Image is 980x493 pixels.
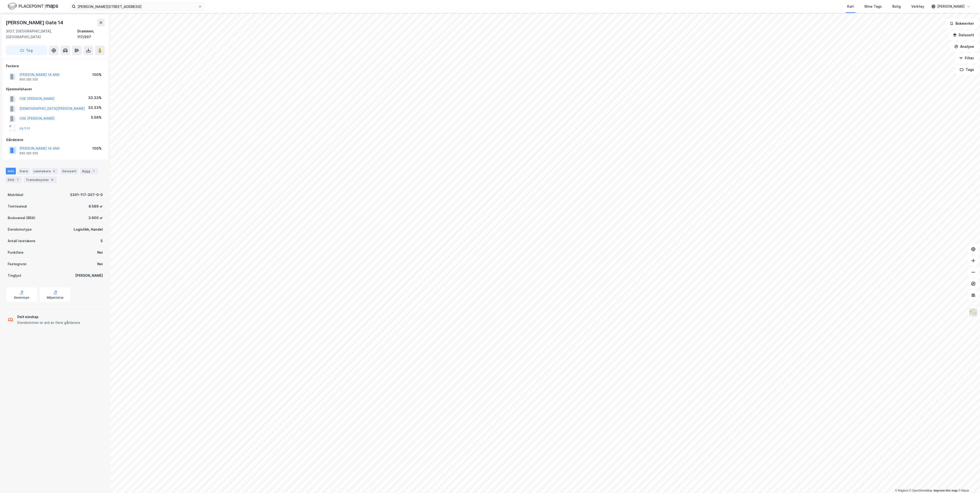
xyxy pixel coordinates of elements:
[955,53,978,63] button: Filter
[77,28,105,40] div: Drammen, 117/307
[6,168,16,174] div: Info
[956,470,980,493] iframe: Chat Widget
[75,273,103,278] div: [PERSON_NAME]
[950,42,978,51] button: Analyse
[97,261,103,267] div: Nei
[74,227,103,232] div: Logistikk, Handel
[6,28,77,40] div: 3027, [GEOGRAPHIC_DATA], [GEOGRAPHIC_DATA]
[6,19,64,26] div: [PERSON_NAME] Gate 14
[101,238,103,244] div: 5
[8,227,32,232] div: Eiendomstype
[937,4,965,9] div: [PERSON_NAME]
[8,215,35,221] div: Bruksareal (BRA)
[32,168,58,174] div: Leietakere
[88,215,103,221] div: 3 900 ㎡
[8,192,23,198] div: Matrikkel
[6,176,22,183] div: ESG
[909,489,932,492] a: OpenStreetMap
[934,489,957,492] a: Improve this map
[60,168,78,174] div: Datasett
[88,95,102,101] div: 33.33%
[911,4,924,9] div: Verktøy
[97,250,103,255] div: Nei
[24,176,57,183] div: Transaksjoner
[47,296,64,300] div: Miljøstatus
[8,203,27,209] div: Tomteareal
[91,115,102,120] div: 5.56%
[6,137,104,143] div: Gårdeiere
[8,250,24,255] div: Punktleie
[80,168,98,174] div: Bygg
[956,65,978,74] button: Tags
[6,46,47,55] button: Tag
[8,273,21,278] div: Tinglyst
[864,4,882,9] div: Mine Tags
[14,296,30,300] div: Geoinnsyn
[50,177,55,182] div: 6
[17,320,80,326] div: Eiendommen er eid av flere gårdeiere
[52,169,56,173] div: 5
[92,72,102,78] div: 100%
[17,314,80,320] div: Delt eieskap
[8,261,26,267] div: Festegrunn
[892,4,901,9] div: Bolig
[88,105,102,111] div: 33.33%
[89,203,103,209] div: 8 589 ㎡
[6,63,104,69] div: Festere
[19,78,38,81] div: 950 292 520
[92,146,102,151] div: 100%
[969,308,978,317] img: Z
[76,3,198,10] input: Søk på adresse, matrikkel, gårdeiere, leietakere eller personer
[6,86,104,92] div: Hjemmelshaver
[8,2,58,11] img: logo.f888ab2527a4732fd821a326f86c7f29.svg
[8,238,35,244] div: Antall leietakere
[19,151,38,155] div: 950 292 520
[70,192,103,198] div: 3301-117-307-0-0
[895,489,908,492] a: Mapbox
[91,169,96,173] div: 1
[18,168,30,174] div: Eiere
[949,30,978,40] button: Datasett
[946,19,978,28] button: Bokmerker
[847,4,854,9] div: Kart
[956,470,980,493] div: Kontrollprogram for chat
[15,177,20,182] div: 7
